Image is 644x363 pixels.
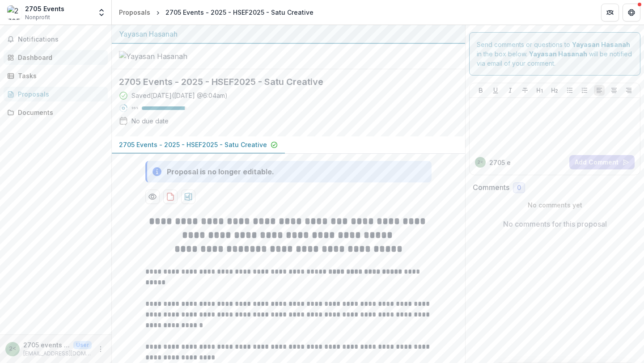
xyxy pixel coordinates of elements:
[594,85,605,96] button: Align Left
[534,85,545,96] button: Heading 1
[18,108,101,117] div: Documents
[131,105,138,111] p: 96 %
[623,85,634,96] button: Align Right
[119,140,267,149] p: 2705 Events - 2025 - HSEF2025 - Satu Creative
[503,219,607,229] p: No comments for this proposal
[165,8,314,17] div: 2705 Events - 2025 - HSEF2025 - Satu Creative
[4,32,108,46] button: Notifications
[4,50,108,65] a: Dashboard
[119,76,444,87] h2: 2705 Events - 2025 - HSEF2025 - Satu Creative
[475,85,486,96] button: Bold
[145,190,160,204] button: Preview cdd98d3d-5247-4da2-b4c5-3dcee9390d06-0.pdf
[473,200,637,210] p: No comments yet
[490,85,501,96] button: Underline
[529,50,587,58] strong: Yayasan Hasanah
[520,85,530,96] button: Strike
[572,41,630,48] strong: Yayasan Hasanah
[4,68,108,83] a: Tasks
[18,36,104,43] span: Notifications
[609,85,619,96] button: Align Center
[181,190,195,204] button: download-proposal
[469,32,640,76] div: Send comments or questions to in the box below. will be notified via email of your comment.
[7,5,21,20] img: 2705 Events
[564,85,575,96] button: Bullet List
[95,4,108,21] button: Open entity switcher
[25,13,50,21] span: Nonprofit
[579,85,590,96] button: Ordered List
[23,340,70,350] p: 2705 events <[EMAIL_ADDRESS][DOMAIN_NAME]>
[25,4,64,13] div: 2705 Events
[517,184,521,192] span: 0
[18,71,101,80] div: Tasks
[131,116,169,126] div: No due date
[9,346,16,352] div: 2705 events <events2705@gmail.com>
[115,6,317,19] nav: breadcrumb
[119,51,208,62] img: Yayasan Hasanah
[23,350,92,358] p: [EMAIL_ADDRESS][DOMAIN_NAME]
[18,53,101,62] div: Dashboard
[623,4,640,21] button: Get Help
[473,183,509,192] h2: Comments
[167,166,274,177] div: Proposal is no longer editable.
[4,87,108,101] a: Proposals
[549,85,560,96] button: Heading 2
[478,160,483,165] div: 2705 events <events2705@gmail.com>
[115,6,154,19] a: Proposals
[163,190,178,204] button: download-proposal
[505,85,516,96] button: Italicize
[489,158,511,167] p: 2705 e
[18,89,101,99] div: Proposals
[131,91,228,100] div: Saved [DATE] ( [DATE] @ 6:04am )
[119,29,458,39] div: Yayasan Hasanah
[569,155,635,169] button: Add Comment
[95,344,106,355] button: More
[73,341,92,349] p: User
[119,8,150,17] div: Proposals
[601,4,619,21] button: Partners
[4,105,108,120] a: Documents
